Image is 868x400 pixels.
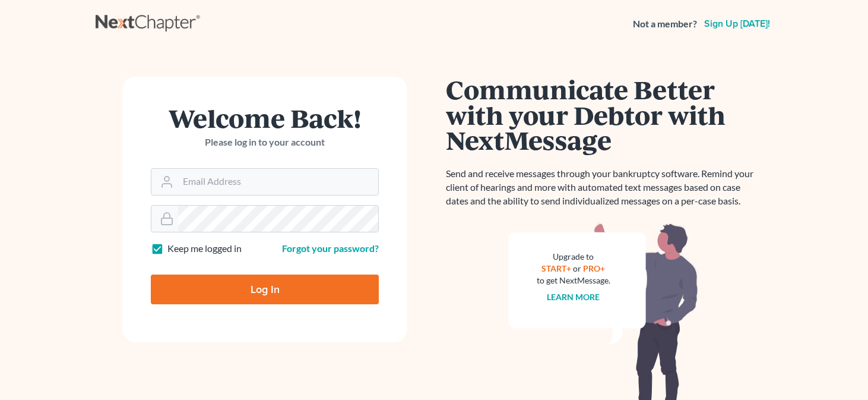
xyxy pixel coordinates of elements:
[151,105,379,131] h1: Welcome Back!
[151,136,379,149] p: Please log in to your account
[584,263,606,273] a: PRO+
[537,275,610,286] div: to get NextMessage.
[167,242,242,256] label: Keep me logged in
[547,292,600,302] a: Learn more
[542,263,572,273] a: START+
[446,77,761,153] h1: Communicate Better with your Debtor with NextMessage
[446,167,761,208] p: Send and receive messages through your bankruptcy software. Remind your client of hearings and mo...
[282,242,379,254] a: Forgot your password?
[574,263,582,273] span: or
[151,275,379,304] input: Log In
[178,169,378,195] input: Email Address
[537,251,610,263] div: Upgrade to
[702,19,772,29] a: Sign up [DATE]!
[633,17,697,31] strong: Not a member?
